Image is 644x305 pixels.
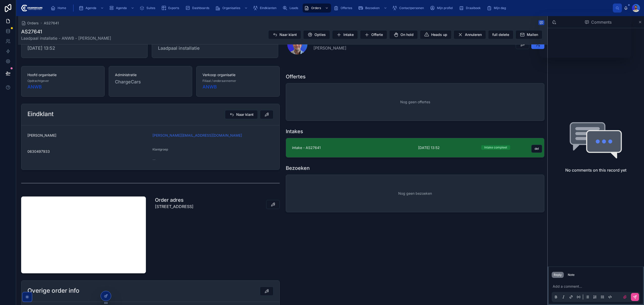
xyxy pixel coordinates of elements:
span: Agenda [116,6,127,10]
span: Mijn dag [494,6,506,10]
span: Naar klant [236,112,254,117]
span: Eindklanten [260,6,276,10]
a: Draaiboek [457,4,484,13]
a: Home [49,4,70,13]
span: Organisaties [222,6,240,10]
span: [PERSON_NAME] [313,45,346,51]
span: Intake [343,32,354,37]
span: intake - AS27641 [292,145,412,150]
h2: No comments on this record yet [565,167,626,173]
span: Draaiboek [466,6,481,10]
span: Heads up [431,32,447,37]
span: Agenda [86,6,96,10]
a: [PERSON_NAME][EMAIL_ADDRESS][DOMAIN_NAME] [152,133,242,138]
span: Opties [314,32,326,37]
button: Annuleren [454,30,486,39]
div: scrollable content [47,3,613,14]
span: [DATE] 13:52 [27,45,141,52]
a: Agenda [107,4,137,13]
a: ANWB [203,83,217,90]
a: Bezoeken [357,4,390,13]
button: Naar klant [225,110,258,119]
a: ANWB [27,83,42,90]
h1: AS27641 [21,28,111,35]
span: Leads [290,6,298,10]
span: Nog geen bezoeken [398,191,432,196]
span: Naar klant [279,32,297,37]
button: del [531,145,542,153]
button: Mailen [515,30,542,39]
button: Heads up [420,30,452,39]
button: Offerte [360,30,387,39]
span: Orders [311,6,321,10]
a: intake - AS27641[DATE] 13:52Intake compleetdel [286,138,544,157]
span: [PERSON_NAME] [27,133,148,138]
span: On hold [400,32,414,37]
p: [STREET_ADDRESS] [155,204,193,210]
a: AS27641 [44,21,59,26]
button: Note [566,272,577,278]
button: Intake [332,30,358,39]
a: Leads [281,4,302,13]
span: Administratie [115,72,186,77]
button: Naar klant [268,30,301,39]
span: Orders [27,21,39,26]
h1: Bezoeken [286,165,310,172]
a: Organisaties [214,4,250,13]
span: Laadpaal installatie - ANWB - [PERSON_NAME] [21,35,111,41]
a: Mijn profiel [428,4,456,13]
a: Contactpersonen [391,4,427,13]
img: App logo [20,4,43,12]
span: Offertes [341,6,352,10]
span: Mailen [527,32,538,37]
span: Contactpersonen [399,6,424,10]
span: Filiaal / onderaannemer [203,79,236,83]
span: Laadpaal installatie [158,45,200,52]
a: Suites [138,4,159,13]
h2: Overige order info [27,287,79,295]
h1: Order adres [155,196,193,204]
button: Reply [552,272,564,278]
span: Offerte [371,32,383,37]
span: Annuleren [465,32,482,37]
span: 0630497933 [27,149,148,154]
span: Klantgroep [152,147,168,151]
span: ChargeCars [115,78,141,85]
span: [DATE] 13:52 [418,145,475,150]
span: del [535,147,539,151]
a: Dashboards [184,4,213,13]
span: Exports [168,6,179,10]
a: Eindklanten [251,4,280,13]
span: Home [58,6,66,10]
div: Intake compleet [484,145,507,150]
span: Mijn profiel [437,6,453,10]
span: Hoofd organisatie [27,72,98,77]
span: Nog geen offertes [400,99,430,105]
span: Dashboards [192,6,209,10]
a: Orders [303,4,331,13]
button: Opties [303,30,330,39]
span: Opdrachtgever [27,79,49,83]
a: Offertes [332,4,356,13]
a: Exports [160,4,183,13]
h1: Offertes [286,73,306,80]
span: Suites [146,6,155,10]
div: Note [568,273,575,277]
h2: Eindklant [27,110,54,118]
a: Mijn dag [485,4,509,13]
button: On hold [389,30,418,39]
button: full delete [488,30,513,39]
span: -- [152,157,155,162]
h1: Intakes [286,128,303,135]
a: Agenda [77,4,106,13]
span: full delete [492,32,509,37]
a: Orders [21,21,39,26]
span: Verkoop organisatie [203,72,273,77]
span: Bezoeken [365,6,380,10]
